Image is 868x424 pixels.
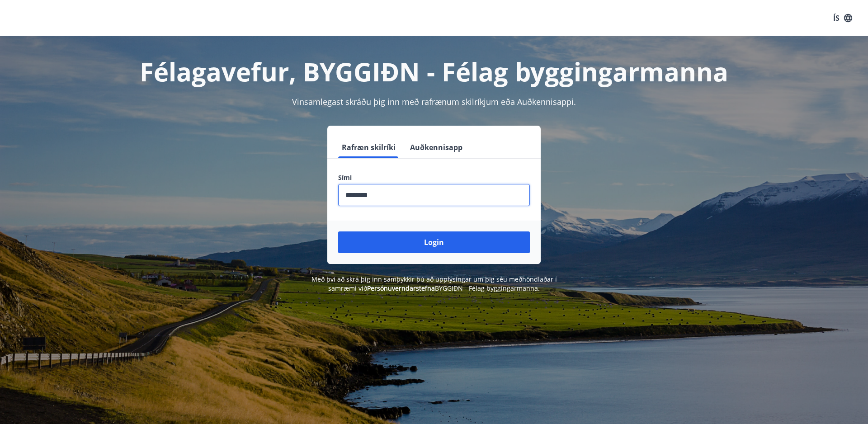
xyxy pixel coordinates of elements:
[338,137,399,158] button: Rafræn skilríki
[828,10,857,26] button: ÍS
[292,96,576,107] span: Vinsamlegast skráðu þig inn með rafrænum skilríkjum eða Auðkennisappi.
[367,284,435,292] a: Persónuverndarstefna
[338,231,530,253] button: Login
[311,275,557,292] span: Með því að skrá þig inn samþykkir þú að upplýsingar um þig séu meðhöndlaðar í samræmi við BYGGIÐN...
[119,54,749,89] h1: Félagavefur, BYGGIÐN - Félag byggingarmanna
[338,173,530,182] label: Sími
[406,137,466,158] button: Auðkennisapp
